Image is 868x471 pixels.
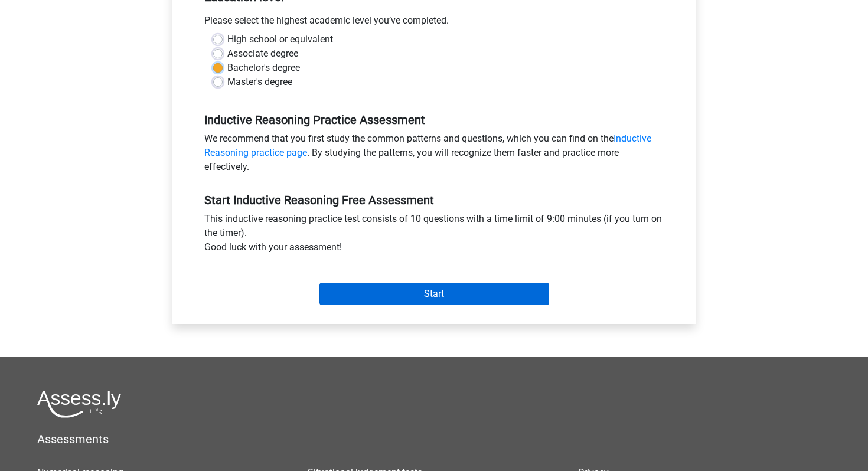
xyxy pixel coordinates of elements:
label: Master's degree [227,75,292,89]
img: Assessly logo [37,390,121,418]
label: Associate degree [227,47,298,61]
h5: Inductive Reasoning Practice Assessment [204,113,664,127]
div: This inductive reasoning practice test consists of 10 questions with a time limit of 9:00 minutes... [195,212,673,259]
h5: Assessments [37,432,831,446]
h5: Start Inductive Reasoning Free Assessment [204,193,664,207]
label: High school or equivalent [227,32,333,47]
input: Start [319,283,549,305]
label: Bachelor's degree [227,61,300,75]
div: Please select the highest academic level you’ve completed. [195,14,673,32]
div: We recommend that you first study the common patterns and questions, which you can find on the . ... [195,132,673,179]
